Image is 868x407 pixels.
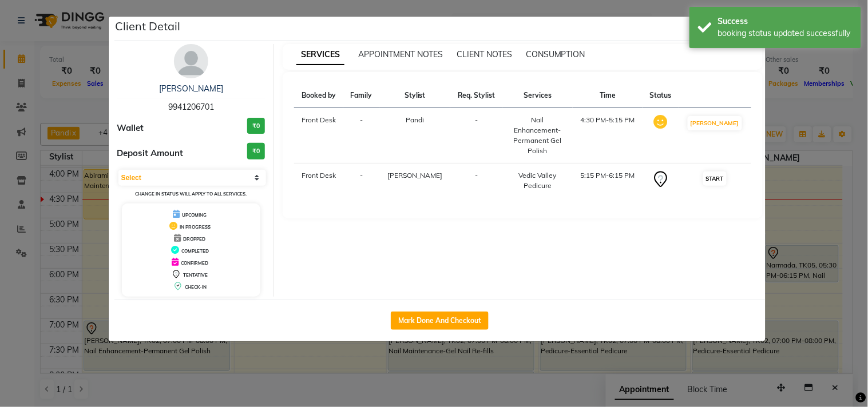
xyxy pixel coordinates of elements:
[450,83,502,108] th: Req. Stylist
[457,49,512,59] span: CLIENT NOTES
[180,224,211,230] span: IN PROGRESS
[526,49,585,59] span: CONSUMPTION
[358,49,443,59] span: APPOINTMENT NOTES
[181,260,208,266] span: CONFIRMED
[573,83,643,108] th: Time
[718,15,853,27] div: Success
[185,284,207,290] span: CHECK-IN
[688,116,742,130] button: [PERSON_NAME]
[573,163,643,198] td: 5:15 PM-6:15 PM
[703,171,727,186] button: START
[387,171,443,179] span: [PERSON_NAME]
[391,312,489,330] button: Mark Done And Checkout
[294,163,343,198] td: Front Desk
[183,272,208,278] span: TENTATIVE
[174,44,208,78] img: avatar
[183,236,205,242] span: DROPPED
[247,118,265,134] h3: ₹0
[406,115,424,124] span: Pandi
[509,170,566,191] div: Vedic Valley Pedicure
[450,163,502,198] td: -
[643,83,679,108] th: Status
[294,83,343,108] th: Booked by
[247,143,265,159] h3: ₹0
[343,108,379,163] td: -
[135,191,247,197] small: Change in status will apply to all services.
[181,248,209,254] span: COMPLETED
[509,115,566,156] div: Nail Enhancement-Permanent Gel Polish
[502,83,573,108] th: Services
[294,108,343,163] td: Front Desk
[296,45,344,65] span: SERVICES
[573,108,643,163] td: 4:30 PM-5:15 PM
[168,102,214,112] span: 9941206701
[159,83,223,94] a: [PERSON_NAME]
[379,83,450,108] th: Stylist
[450,108,502,163] td: -
[117,122,144,135] span: Wallet
[718,27,853,39] div: booking status updated successfully
[343,163,379,198] td: -
[182,212,207,218] span: UPCOMING
[116,18,181,35] h5: Client Detail
[343,83,379,108] th: Family
[117,147,184,160] span: Deposit Amount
